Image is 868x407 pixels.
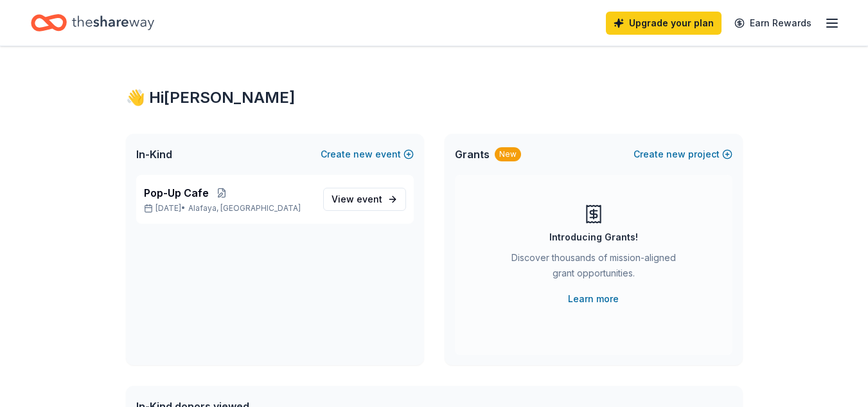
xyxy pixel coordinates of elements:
[633,147,732,162] button: Createnewproject
[455,147,490,162] span: Grants
[31,8,154,38] a: Home
[136,147,172,162] span: In-Kind
[357,194,382,204] span: event
[727,12,819,35] a: Earn Rewards
[188,203,301,213] span: Alafaya, [GEOGRAPHIC_DATA]
[506,250,681,286] div: Discover thousands of mission-aligned grant opportunities.
[549,230,638,245] div: Introducing Grants!
[495,147,521,161] div: New
[144,185,209,201] span: Pop-Up Cafe
[144,203,313,213] p: [DATE] •
[353,147,373,162] span: new
[568,291,619,307] a: Learn more
[666,147,686,162] span: new
[323,188,406,211] a: View event
[126,87,743,108] div: 👋 Hi [PERSON_NAME]
[321,147,414,162] button: Createnewevent
[606,12,722,35] a: Upgrade your plan
[332,192,382,207] span: View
